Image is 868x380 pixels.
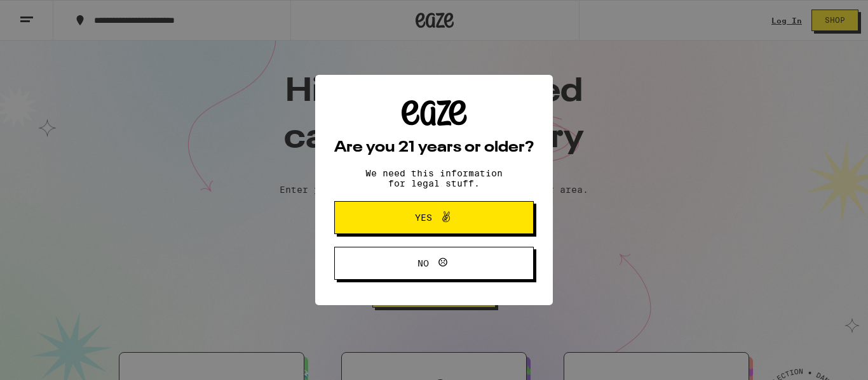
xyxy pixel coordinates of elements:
[334,247,534,280] button: No
[334,140,534,155] h2: Are you 21 years or older?
[334,201,534,234] button: Yes
[355,168,513,188] p: We need this information for legal stuff.
[415,213,432,222] span: Yes
[417,259,429,268] span: No
[8,9,92,19] span: Hi. Need any help?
